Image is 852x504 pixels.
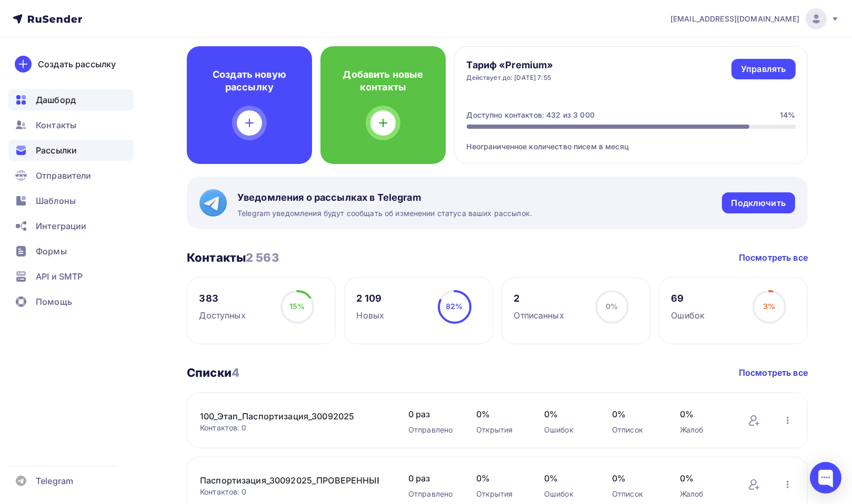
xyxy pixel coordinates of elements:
a: 100_Этап_Паспортизация_30092025 [200,410,379,423]
div: Подключить [731,197,786,209]
div: 14% [780,110,795,120]
div: Ошибок [544,489,591,499]
a: Рассылки [8,140,134,161]
div: Контактов: 0 [200,423,387,433]
span: Telegram уведомления будут сообщать об изменении статуса ваших рассылок. [237,208,532,219]
span: Контакты [36,119,76,131]
div: Доступных [199,309,246,322]
span: Дашборд [36,94,76,106]
h3: Списки [187,365,239,380]
a: Отправители [8,165,134,186]
div: Жалоб [680,489,727,499]
span: Рассылки [36,144,77,157]
div: Отписок [612,489,659,499]
span: 0% [680,472,727,485]
a: Посмотреть все [739,251,808,264]
span: Помощь [36,295,72,308]
div: 383 [199,292,246,305]
a: Посмотреть все [739,366,808,379]
span: Формы [36,245,67,258]
span: API и SMTP [36,270,83,283]
span: 0% [476,408,523,420]
div: Доступно контактов: 432 из 3 000 [467,110,595,120]
a: Паспортизация_30092025_ПРОВЕРЕННЫЕ [200,474,379,487]
a: Шаблоны [8,190,134,211]
a: Дашборд [8,89,134,110]
span: Telegram [36,475,73,487]
span: 0% [544,408,591,420]
span: 82% [446,302,463,311]
div: Открытия [476,489,523,499]
div: Отписанных [514,309,564,322]
h3: Контакты [187,250,279,265]
div: Ошибок [544,425,591,435]
div: Неограниченное количество писем в месяц [467,129,796,152]
span: 0 раз [408,472,455,485]
span: 2 563 [246,251,279,264]
span: 0% [612,408,659,420]
div: Новых [357,309,385,322]
div: 2 109 [357,292,385,305]
div: Отправлено [408,489,455,499]
span: Шаблоны [36,194,76,207]
div: Ошибок [671,309,705,322]
div: Жалоб [680,425,727,435]
span: [EMAIL_ADDRESS][DOMAIN_NAME] [670,14,799,24]
span: 0 раз [408,408,455,420]
span: Уведомления о рассылках в Telegram [237,191,532,204]
span: 0% [680,408,727,420]
span: Интеграции [36,220,86,232]
div: Создать рассылку [38,58,116,70]
a: [EMAIL_ADDRESS][DOMAIN_NAME] [670,8,839,29]
h4: Создать новую рассылку [204,68,295,94]
h4: Добавить новые контакты [337,68,429,94]
div: Управлять [741,63,786,75]
span: Отправители [36,169,92,182]
span: 15% [289,302,305,311]
div: 2 [514,292,564,305]
span: 4 [232,366,239,379]
div: Отписок [612,425,659,435]
div: 69 [671,292,705,305]
div: Открытия [476,425,523,435]
a: Формы [8,241,134,262]
span: 0% [476,472,523,485]
span: 0% [544,472,591,485]
span: 3% [763,302,775,311]
div: Действует до: [DATE] 7:55 [467,74,554,82]
div: Отправлено [408,425,455,435]
div: Контактов: 0 [200,487,387,497]
span: 0% [612,472,659,485]
a: Контакты [8,115,134,136]
span: 0% [606,302,618,311]
h4: Тариф «Premium» [467,59,554,71]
